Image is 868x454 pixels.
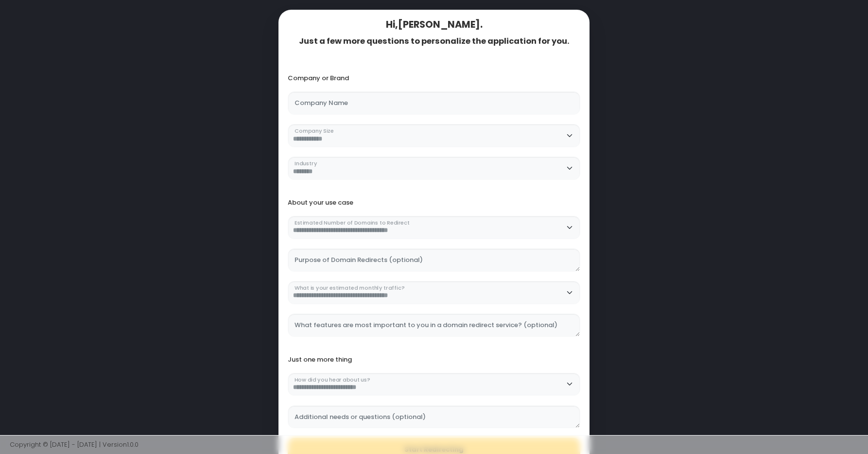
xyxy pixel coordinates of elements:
[288,74,580,82] div: Company or Brand
[288,199,580,207] div: About your use case
[288,19,580,30] div: Hi, [PERSON_NAME] .
[288,36,580,46] div: Just a few more questions to personalize the application for you.
[288,356,580,364] div: Just one more thing
[10,440,139,449] span: Copyright © [DATE] - [DATE] | Version 1.0.0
